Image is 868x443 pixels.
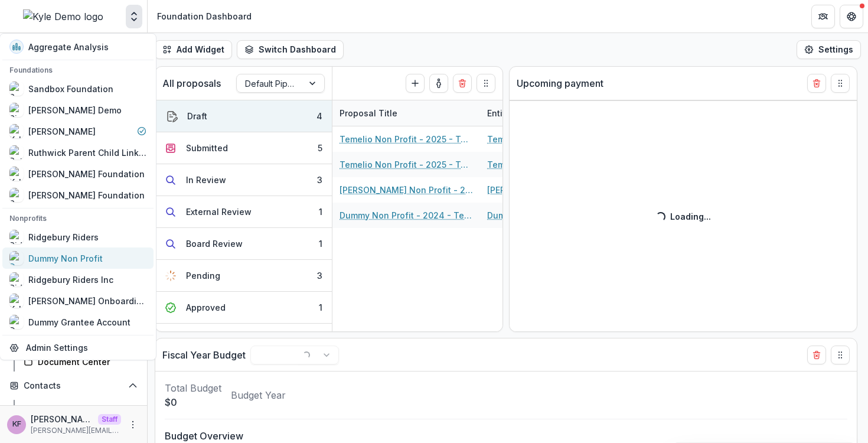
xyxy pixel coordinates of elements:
[340,158,473,171] a: Temelio Non Profit - 2025 - Temelio General [PERSON_NAME]
[477,74,495,93] button: Drag
[155,40,232,59] button: Add Widget
[480,100,628,126] div: Entity Name
[487,158,564,171] a: Temelio Non Profit
[155,132,332,164] button: Submitted5
[165,395,221,409] p: $0
[319,301,322,314] div: 1
[23,9,103,24] img: Kyle Demo logo
[24,381,123,391] span: Contacts
[155,100,332,132] button: Draft4
[831,346,850,364] button: Drag
[332,100,480,126] div: Proposal Title
[317,174,322,186] div: 3
[340,184,473,196] a: [PERSON_NAME] Non Profit - 2024 - Temelio General [PERSON_NAME]
[186,206,252,218] div: External Review
[318,142,322,154] div: 5
[811,5,835,28] button: Partners
[186,142,228,154] div: Submitted
[317,269,322,282] div: 3
[831,74,850,93] button: Drag
[231,388,286,402] p: Budget Year
[165,429,847,443] p: Budget Overview
[186,301,226,314] div: Approved
[340,209,473,221] a: Dummy Non Profit - 2024 - Temelio General [PERSON_NAME]
[340,133,473,145] a: Temelio Non Profit - 2025 - Temelio General [PERSON_NAME]
[316,110,322,122] div: 4
[807,346,826,364] button: Delete card
[237,40,344,59] button: Switch Dashboard
[155,228,332,260] button: Board Review1
[155,292,332,324] button: Approved1
[319,237,322,250] div: 1
[31,413,93,425] p: [PERSON_NAME]
[517,76,603,90] p: Upcoming payment
[126,418,140,432] button: More
[38,403,133,416] div: Grantees
[480,107,544,119] div: Entity Name
[319,206,322,218] div: 1
[807,74,826,93] button: Delete card
[126,5,142,28] button: Open entity switcher
[797,40,861,59] button: Settings
[487,209,562,221] a: Dummy Non Profit
[155,164,332,196] button: In Review3
[31,425,121,436] p: [PERSON_NAME][EMAIL_ADDRESS][DOMAIN_NAME]
[165,381,221,395] p: Total Budget
[38,356,133,368] div: Document Center
[12,421,21,428] div: Kyle Ford
[155,260,332,292] button: Pending3
[157,10,252,22] div: Foundation Dashboard
[155,196,332,228] button: External Review1
[5,376,142,395] button: Open Contacts
[152,8,256,25] nav: breadcrumb
[406,74,425,93] button: Create Proposal
[429,74,448,93] button: toggle-assigned-to-me
[186,237,243,250] div: Board Review
[162,348,246,362] p: Fiscal Year Budget
[840,5,863,28] button: Get Help
[19,400,142,419] a: Grantees
[186,269,220,282] div: Pending
[487,184,554,196] a: [PERSON_NAME]
[162,76,221,90] p: All proposals
[98,414,121,425] p: Staff
[332,107,404,119] div: Proposal Title
[453,74,472,93] button: Delete card
[187,110,207,122] div: Draft
[19,352,142,372] a: Document Center
[487,133,564,145] a: Temelio Non Profit
[186,174,226,186] div: In Review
